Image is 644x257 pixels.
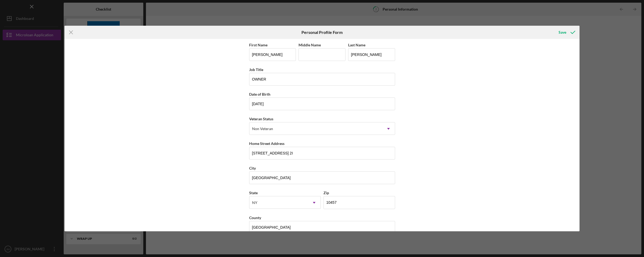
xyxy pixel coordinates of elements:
h6: Personal Profile Form [301,30,343,35]
label: Middle Name [299,43,321,47]
label: City [249,166,256,170]
div: Save [559,27,566,38]
label: Last Name [348,43,365,47]
div: NY [252,201,257,205]
label: Zip [323,190,329,195]
label: Home Street Address [249,141,284,146]
button: Save [553,27,580,38]
label: Job Title [249,67,263,72]
label: County [249,215,261,220]
label: Date of Birth [249,92,270,96]
label: First Name [249,43,267,47]
div: Non Veteran [252,127,273,131]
